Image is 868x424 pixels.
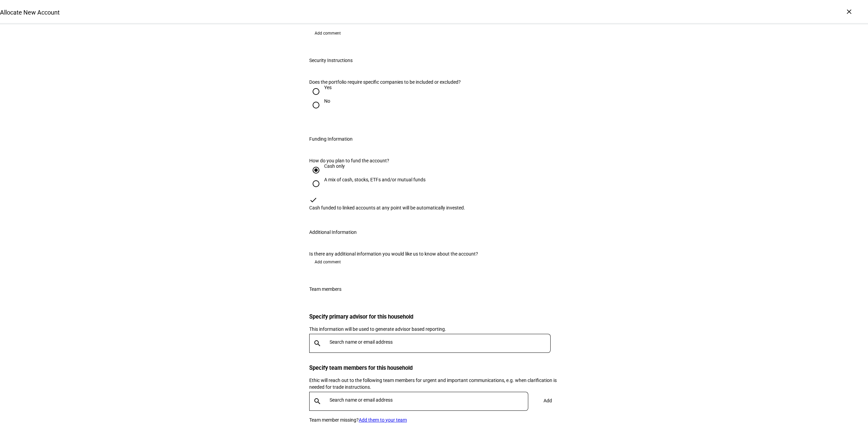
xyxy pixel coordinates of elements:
h3: Specify primary advisor for this household [309,314,559,320]
div: Cash only [324,163,345,169]
div: Is there any additional information you would like us to know about the account? [309,251,559,257]
input: Search name or email address [330,397,531,403]
div: Does the portfolio require specific companies to be included or excluded? [309,79,484,85]
div: Additional Information [309,229,357,235]
div: Funding Information [309,136,353,142]
button: Add comment [309,257,346,267]
span: Team member missing? [309,417,359,423]
div: Yes [324,85,332,90]
button: Add comment [309,28,346,39]
div: Security Instructions [309,58,353,63]
div: A mix of cash, stocks, ETFs and/or mutual funds [324,177,426,182]
input: Search name or email address [330,339,553,345]
div: Cash funded to linked accounts at any point will be automatically invested. [309,205,559,210]
h3: Specify team members for this household [309,365,559,371]
div: × [844,6,854,17]
div: This information will be used to generate advisor based reporting. [309,326,559,332]
a: Add them to your team [359,417,407,423]
div: Ethic will reach out to the following team members for urgent and important communications, e.g. ... [309,377,559,390]
span: Add comment [315,28,341,39]
mat-icon: search [309,397,325,405]
mat-icon: search [309,339,325,347]
div: No [324,98,330,104]
div: How do you plan to fund the account? [309,158,559,163]
span: Add comment [315,257,341,267]
div: Team members [309,286,341,292]
mat-icon: check [309,196,317,204]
